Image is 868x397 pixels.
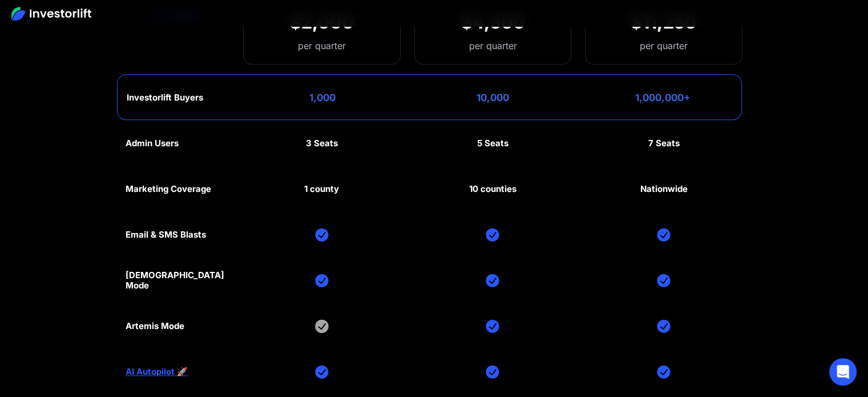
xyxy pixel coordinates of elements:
[477,138,508,149] div: 5 Seats
[640,184,688,194] div: Nationwide
[126,184,211,194] div: Marketing Coverage
[290,39,354,53] div: per quarter
[126,230,206,240] div: Email & SMS Blasts
[126,138,179,149] div: Admin Users
[469,184,516,194] div: 10 counties
[309,92,336,103] div: 1,000
[126,321,184,331] div: Artemis Mode
[469,39,516,53] div: per quarter
[829,358,857,386] div: Open Intercom Messenger
[640,39,688,53] div: per quarter
[306,138,338,149] div: 3 Seats
[126,367,188,377] a: AI Autopilot 🚀
[477,92,509,103] div: 10,000
[127,93,203,103] div: Investorlift Buyers
[304,184,339,194] div: 1 county
[648,138,680,149] div: 7 Seats
[126,270,229,291] div: [DEMOGRAPHIC_DATA] Mode
[635,92,691,103] div: 1,000,000+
